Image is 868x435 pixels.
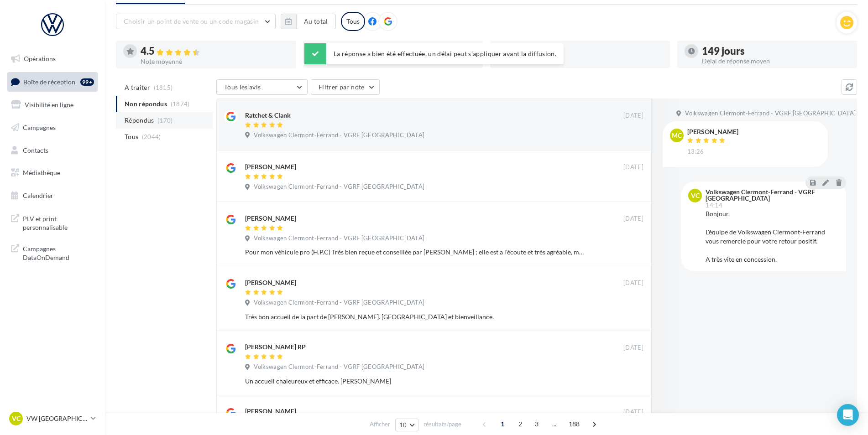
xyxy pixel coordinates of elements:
[395,419,418,431] button: 10
[245,407,296,416] div: [PERSON_NAME]
[687,148,704,156] span: 13:26
[623,408,643,416] span: [DATE]
[623,215,643,223] span: [DATE]
[142,133,161,140] span: (2044)
[5,72,99,92] a: Boîte de réception99+
[23,146,48,154] span: Contacts
[254,131,424,140] span: Volkswagen Clermont-Ferrand - VGRF [GEOGRAPHIC_DATA]
[23,243,94,262] span: Campagnes DataOnDemand
[157,117,173,124] span: (170)
[296,14,336,29] button: Au total
[125,116,154,125] span: Répondus
[513,417,528,431] span: 2
[691,191,700,200] span: VC
[5,118,99,137] a: Campagnes
[370,420,390,429] span: Afficher
[304,43,564,64] div: La réponse a bien été effectuée, un délai peut s’appliquer avant la diffusion.
[623,112,643,120] span: [DATE]
[224,83,261,91] span: Tous les avis
[529,417,544,431] span: 3
[23,124,56,131] span: Campagnes
[23,78,75,85] span: Boîte de réception
[281,14,336,29] button: Au total
[216,79,308,95] button: Tous les avis
[25,101,73,109] span: Visibilité en ligne
[124,17,259,25] span: Choisir un point de vente ou un code magasin
[24,55,56,62] span: Opérations
[702,58,850,64] div: Délai de réponse moyen
[80,78,94,86] div: 99+
[7,410,98,427] a: VC VW [GEOGRAPHIC_DATA]
[515,46,663,56] div: 8 %
[515,58,663,64] div: Taux de réponse
[254,363,424,371] span: Volkswagen Clermont-Ferrand - VGRF [GEOGRAPHIC_DATA]
[125,83,150,92] span: A traiter
[706,202,722,208] span: 14:14
[341,12,365,31] div: Tous
[245,312,584,321] div: Très bon accueil de la part de [PERSON_NAME]. [GEOGRAPHIC_DATA] et bienveillance.
[565,417,584,431] span: 188
[837,404,859,426] div: Open Intercom Messenger
[5,95,99,114] a: Visibilité en ligne
[311,79,380,95] button: Filtrer par note
[5,141,99,160] a: Contacts
[254,234,424,243] span: Volkswagen Clermont-Ferrand - VGRF [GEOGRAPHIC_DATA]
[495,417,510,431] span: 1
[5,209,99,236] a: PLV et print personnalisable
[141,58,288,65] div: Note moyenne
[245,342,306,352] div: [PERSON_NAME] RP
[12,414,21,423] span: VC
[254,299,424,307] span: Volkswagen Clermont-Ferrand - VGRF [GEOGRAPHIC_DATA]
[245,278,296,287] div: [PERSON_NAME]
[23,192,53,199] span: Calendrier
[245,377,584,386] div: Un accueil chaleureux et efficace. [PERSON_NAME]
[23,169,60,176] span: Médiathèque
[672,131,682,140] span: MC
[154,84,173,91] span: (1815)
[424,420,461,429] span: résultats/page
[245,248,584,257] div: Pour mon véhicule pro (H.P.C) Très bien reçue et conseillée par [PERSON_NAME] ; elle est a l'écou...
[26,414,87,423] p: VW [GEOGRAPHIC_DATA]
[623,163,643,171] span: [DATE]
[5,239,99,266] a: Campagnes DataOnDemand
[5,163,99,182] a: Médiathèque
[254,183,424,191] span: Volkswagen Clermont-Ferrand - VGRF [GEOGRAPHIC_DATA]
[125,132,138,141] span: Tous
[141,46,288,57] div: 4.5
[623,279,643,287] span: [DATE]
[245,111,291,120] div: Ratchet & Clank
[687,129,738,135] div: [PERSON_NAME]
[399,421,407,429] span: 10
[706,189,837,202] div: Volkswagen Clermont-Ferrand - VGRF [GEOGRAPHIC_DATA]
[547,417,562,431] span: ...
[5,49,99,68] a: Opérations
[23,212,94,232] span: PLV et print personnalisable
[245,214,296,223] div: [PERSON_NAME]
[623,344,643,352] span: [DATE]
[706,209,839,264] div: Bonjour, L'équipe de Volkswagen Clermont-Ferrand vous remercie pour votre retour positif. A très ...
[245,162,296,171] div: [PERSON_NAME]
[702,46,850,56] div: 149 jours
[685,109,856,118] span: Volkswagen Clermont-Ferrand - VGRF [GEOGRAPHIC_DATA]
[116,14,276,29] button: Choisir un point de vente ou un code magasin
[5,186,99,205] a: Calendrier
